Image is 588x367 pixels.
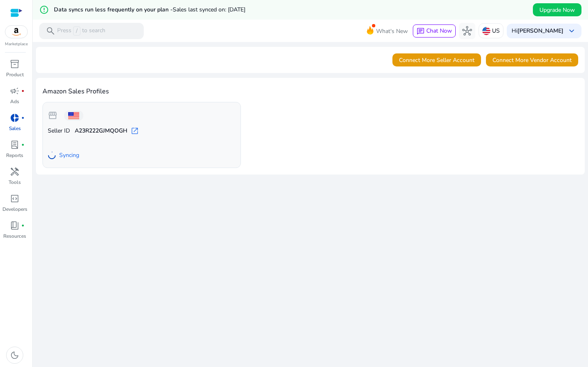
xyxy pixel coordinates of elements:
span: Connect More Vendor Account [492,56,572,64]
b: A23R222GJMQOGH [75,127,127,135]
button: Connect More Vendor Account [486,53,578,66]
p: Tools [9,179,21,186]
p: Marketplace [5,41,28,47]
button: Connect More Seller Account [392,53,481,66]
p: Reports [6,152,23,159]
span: Syncing [59,151,79,159]
p: Hi [512,28,563,34]
span: keyboard_arrow_down [567,26,577,36]
span: hub [462,26,472,36]
span: search [46,26,56,36]
span: / [73,27,80,35]
span: dark_mode [10,350,20,360]
p: US [492,24,500,38]
span: handyman [10,167,20,177]
span: lab_profile [10,140,20,150]
span: Upgrade Now [539,6,575,14]
p: Press to search [57,27,105,35]
h4: Amazon Sales Profiles [42,88,578,95]
p: Product [6,71,24,78]
span: What's New [376,24,408,38]
span: Chat Now [426,27,452,35]
span: open_in_new [131,127,139,135]
p: Developers [2,206,27,213]
span: fiber_manual_record [21,89,24,93]
span: fiber_manual_record [21,116,24,119]
span: code_blocks [10,194,20,203]
span: fiber_manual_record [21,143,24,146]
mat-icon: error_outline [39,5,49,15]
b: [PERSON_NAME] [517,27,563,35]
p: Sales [9,125,21,132]
button: chatChat Now [413,24,456,38]
span: donut_small [10,113,20,123]
span: Sales last synced on: [DATE] [173,6,245,13]
span: campaign [10,86,20,96]
h5: Data syncs run less frequently on your plan - [54,7,245,13]
span: Seller ID [48,127,70,135]
img: amazon.svg [5,26,27,38]
span: chat [416,27,425,35]
button: hub [459,23,475,39]
p: Ads [10,98,19,105]
button: Upgrade Now [533,3,581,16]
span: storefront [48,111,58,120]
img: us.svg [482,27,490,35]
span: inventory_2 [10,59,20,69]
span: book_4 [10,221,20,230]
p: Resources [3,232,26,240]
span: Connect More Seller Account [399,56,474,64]
span: fiber_manual_record [21,224,24,227]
